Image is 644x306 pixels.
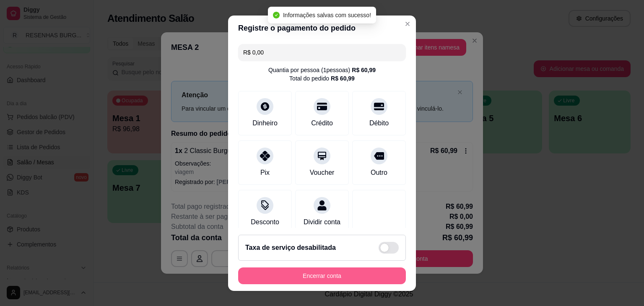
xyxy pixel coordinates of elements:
[289,74,355,83] div: Total do pedido
[251,217,279,227] div: Desconto
[245,243,336,253] h2: Taxa de serviço desabilitada
[268,66,376,74] div: Quantia por pessoa ( 1 pessoas)
[352,66,376,74] div: R$ 60,99
[310,168,335,178] div: Voucher
[273,12,280,18] span: check-circle
[371,168,387,178] div: Outro
[369,118,389,128] div: Débito
[238,267,406,284] button: Encerrar conta
[401,17,414,31] button: Close
[252,118,278,128] div: Dinheiro
[228,16,416,41] header: Registre o pagamento do pedido
[311,118,333,128] div: Crédito
[283,12,371,18] span: Informações salvas com sucesso!
[243,44,401,61] input: Ex.: hambúrguer de cordeiro
[260,168,270,178] div: Pix
[304,217,340,227] div: Dividir conta
[331,74,355,83] div: R$ 60,99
